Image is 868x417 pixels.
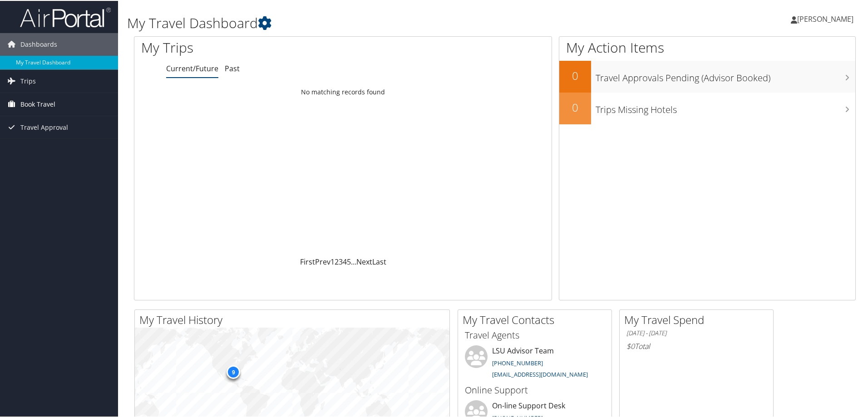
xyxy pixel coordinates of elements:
[372,256,386,266] a: Last
[626,340,766,350] h6: Total
[343,256,347,266] a: 4
[559,37,855,56] h1: My Action Items
[492,369,588,378] a: [EMAIL_ADDRESS][DOMAIN_NAME]
[20,115,68,138] span: Travel Approval
[141,37,371,56] h1: My Trips
[127,13,617,32] h1: My Travel Dashboard
[20,69,36,92] span: Trips
[300,256,315,266] a: First
[465,328,605,341] h3: Travel Agents
[351,256,356,266] span: …
[791,5,863,32] a: [PERSON_NAME]
[330,256,335,266] a: 1
[356,256,372,266] a: Next
[347,256,351,266] a: 5
[20,6,111,27] img: airportal-logo.png
[624,311,773,327] h2: My Travel Spend
[596,98,855,115] h3: Trips Missing Hotels
[559,67,591,83] h2: 0
[166,63,218,73] a: Current/Future
[559,92,855,123] a: 0Trips Missing Hotels
[559,99,591,114] h2: 0
[596,66,855,83] h3: Travel Approvals Pending (Advisor Booked)
[492,358,543,366] a: [PHONE_NUMBER]
[20,32,57,55] span: Dashboards
[559,60,855,92] a: 0Travel Approvals Pending (Advisor Booked)
[465,383,605,396] h3: Online Support
[463,311,612,327] h2: My Travel Contacts
[134,83,552,99] td: No matching records found
[335,256,339,266] a: 2
[139,311,449,327] h2: My Travel History
[339,256,343,266] a: 3
[225,63,240,73] a: Past
[626,328,766,337] h6: [DATE] - [DATE]
[227,364,240,378] div: 9
[460,344,609,382] li: LSU Advisor Team
[20,92,55,115] span: Book Travel
[797,13,853,23] span: [PERSON_NAME]
[315,256,330,266] a: Prev
[626,340,635,350] span: $0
